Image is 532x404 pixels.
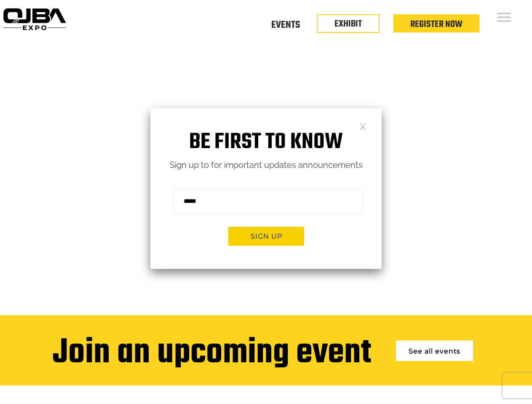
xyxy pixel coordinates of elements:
a: See all events [396,340,473,361]
a: Register Now [410,17,462,32]
p: Sign up to for important updates announcements [150,158,382,173]
a: EXHIBIT [334,17,362,31]
h1: Be first to know [150,129,382,156]
div: Join an upcoming event [53,334,371,373]
a: Close [359,122,366,130]
button: Sign up [228,227,304,246]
